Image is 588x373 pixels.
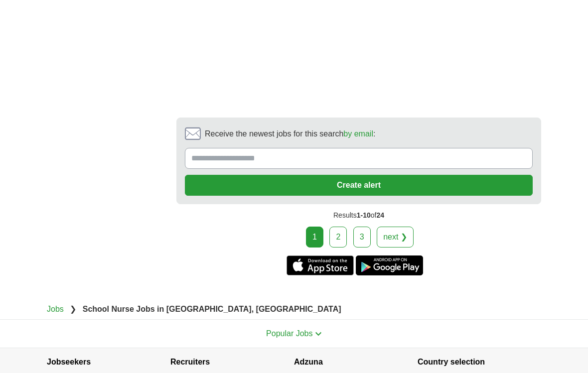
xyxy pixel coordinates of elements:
[176,204,541,227] div: Results of
[377,227,414,248] a: next ❯
[357,211,371,219] span: 1-10
[376,211,384,219] span: 24
[205,128,375,140] span: Receive the newest jobs for this search :
[70,305,76,313] span: ❯
[356,255,423,275] a: Get the Android app
[353,227,371,248] a: 3
[47,305,64,313] a: Jobs
[287,255,354,275] a: Get the iPhone app
[329,227,347,248] a: 2
[185,175,533,196] button: Create alert
[343,129,373,138] a: by email
[306,227,323,248] div: 1
[83,305,341,313] strong: School Nurse Jobs in [GEOGRAPHIC_DATA], [GEOGRAPHIC_DATA]
[266,329,312,338] span: Popular Jobs
[315,332,322,336] img: toggle icon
